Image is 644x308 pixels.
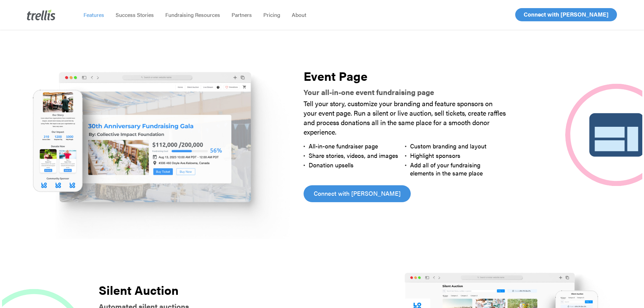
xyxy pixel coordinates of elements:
span: About [292,11,306,19]
img: Trellis [27,9,55,20]
a: About [286,11,312,18]
span: Features [84,11,104,19]
span: All-in-one fundraiser page [309,142,378,150]
a: Partners [226,11,258,18]
span: Pricing [263,11,280,19]
span: Share stories, videos, and images [309,151,398,160]
a: Connect with [PERSON_NAME] [304,185,411,202]
span: Add all of your fundraising elements in the same place [410,161,483,177]
span: Success Stories [116,11,154,19]
span: Connect with [PERSON_NAME] [524,10,609,18]
strong: Your all-in-one event fundraising page [304,87,434,97]
span: Tell your story, customize your branding and feature sponsors on your event page. Run a silent or... [304,98,506,137]
strong: Event Page [304,67,367,85]
a: Features [78,11,110,18]
a: Fundraising Resources [160,11,226,18]
span: Partners [232,11,252,19]
a: Success Stories [110,11,160,18]
span: Donation upsells [309,161,354,169]
a: Pricing [258,11,286,18]
span: Fundraising Resources [165,11,220,19]
a: Connect with [PERSON_NAME] [515,8,617,21]
span: Highlight sponsors [410,151,460,160]
span: Custom branding and layout [410,142,486,150]
span: Connect with [PERSON_NAME] [314,189,401,198]
strong: Silent Auction [99,281,178,299]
